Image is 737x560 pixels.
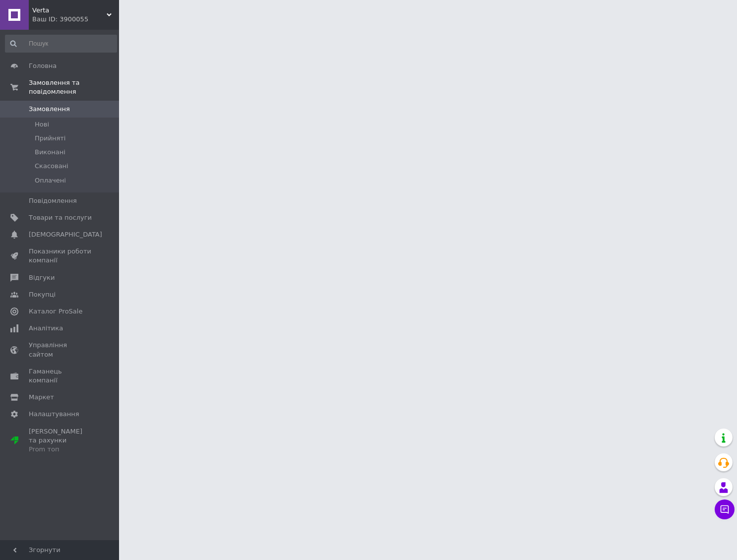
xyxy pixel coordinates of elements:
[29,341,92,359] span: Управління сайтом
[29,290,56,299] span: Покупці
[29,230,102,239] span: [DEMOGRAPHIC_DATA]
[29,393,54,402] span: Маркет
[29,273,55,282] span: Відгуки
[32,15,119,24] div: Ваш ID: 3900055
[29,247,92,265] span: Показники роботи компанії
[29,410,79,419] span: Налаштування
[715,499,735,519] button: Чат з покупцем
[29,445,92,454] div: Prom топ
[32,6,107,15] span: Verta
[29,367,92,385] span: Гаманець компанії
[29,62,57,70] span: Головна
[29,307,82,316] span: Каталог ProSale
[29,324,63,333] span: Аналітика
[29,105,70,114] span: Замовлення
[29,196,77,205] span: Повідомлення
[5,35,117,53] input: Пошук
[35,120,49,129] span: Нові
[35,176,66,185] span: Оплачені
[35,162,68,171] span: Скасовані
[29,427,92,454] span: [PERSON_NAME] та рахунки
[35,148,65,157] span: Виконані
[35,134,65,143] span: Прийняті
[29,213,92,222] span: Товари та послуги
[29,78,119,96] span: Замовлення та повідомлення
